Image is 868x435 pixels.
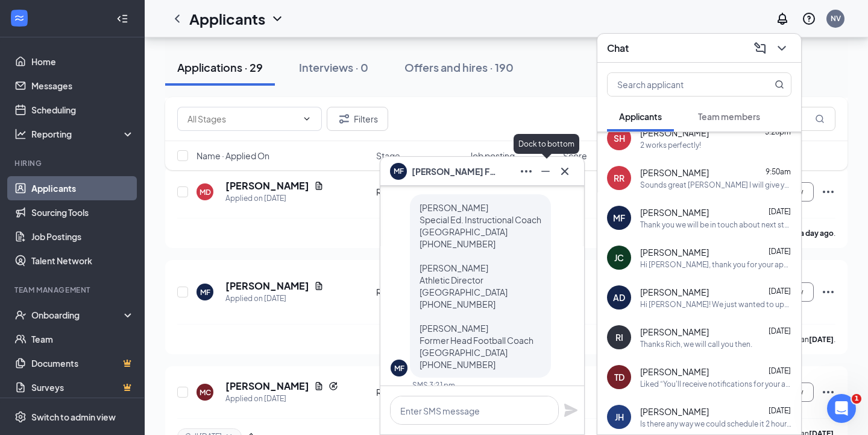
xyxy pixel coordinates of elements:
[302,114,312,124] svg: ChevronDown
[197,150,269,162] span: Name · Applied On
[394,363,404,373] div: MF
[619,111,662,122] span: Applicants
[821,385,835,399] svg: Ellipses
[31,49,134,74] a: Home
[769,287,791,296] span: [DATE]
[376,186,462,198] div: Review
[564,403,578,418] svg: Plane
[640,379,791,389] div: Liked “You'll receive notifications for your application for Team Member at [DEMOGRAPHIC_DATA]-fi...
[514,134,579,154] div: Dock to bottom
[775,11,790,26] svg: Notifications
[314,381,324,391] svg: Document
[615,331,623,343] div: RI
[170,11,184,26] svg: ChevronLeft
[14,285,132,295] div: Team Management
[613,291,625,303] div: AD
[640,366,709,378] span: [PERSON_NAME]
[769,366,791,375] span: [DATE]
[299,60,368,75] div: Interviews · 0
[640,339,752,349] div: Thanks Rich, we will call you then.
[519,164,533,179] svg: Ellipses
[225,379,309,393] h5: [PERSON_NAME]
[404,60,514,75] div: Offers and hires · 190
[640,259,791,270] div: Hi [PERSON_NAME], thank you for your application! We would love to set up an initial phone call w...
[177,60,263,75] div: Applications · 29
[14,411,27,423] svg: Settings
[31,98,134,122] a: Scheduling
[225,293,324,305] div: Applied on [DATE]
[376,386,462,398] div: Review
[831,13,841,24] div: NV
[31,375,134,399] a: SurveysCrown
[614,252,624,264] div: JC
[420,202,541,370] span: [PERSON_NAME] Special Ed. Instructional Coach [GEOGRAPHIC_DATA] [PHONE_NUMBER] [PERSON_NAME] Athl...
[536,162,555,181] button: Minimize
[225,393,338,405] div: Applied on [DATE]
[821,285,835,299] svg: Ellipses
[821,185,835,199] svg: Ellipses
[14,309,27,321] svg: UserCheck
[225,179,309,192] h5: [PERSON_NAME]
[800,229,834,238] b: a day ago
[640,286,709,298] span: [PERSON_NAME]
[766,167,791,176] span: 9:50am
[769,406,791,415] span: [DATE]
[640,180,791,190] div: Sounds great [PERSON_NAME] I will give you a call then!
[538,164,553,179] svg: Minimize
[31,128,135,140] div: Reporting
[31,249,134,273] a: Talent Network
[314,281,324,291] svg: Document
[698,111,760,122] span: Team members
[607,42,629,55] h3: Chat
[769,326,791,335] span: [DATE]
[31,351,134,375] a: DocumentsCrown
[640,419,791,429] div: Is there any way we could schedule it 2 hours before or after 3 PM? If not any other time and day...
[608,73,750,96] input: Search applicant
[189,8,265,29] h1: Applicants
[558,164,572,179] svg: Cross
[775,41,789,56] svg: ChevronDown
[750,39,770,58] button: ComposeMessage
[852,394,861,404] span: 1
[31,309,124,321] div: Onboarding
[31,74,134,98] a: Messages
[329,381,338,391] svg: Reapply
[376,150,400,162] span: Stage
[270,11,285,26] svg: ChevronDown
[225,279,309,293] h5: [PERSON_NAME]
[412,380,455,390] div: SMS 3:21pm
[769,207,791,216] span: [DATE]
[200,387,211,398] div: MC
[13,12,25,24] svg: WorkstreamLogo
[327,107,388,131] button: Filter Filters
[640,326,709,338] span: [PERSON_NAME]
[775,80,784,89] svg: MagnifyingGlass
[809,335,834,344] b: [DATE]
[640,206,709,218] span: [PERSON_NAME]
[31,176,134,200] a: Applicants
[769,247,791,256] span: [DATE]
[14,158,132,168] div: Hiring
[337,112,351,126] svg: Filter
[200,187,211,197] div: MD
[640,405,709,418] span: [PERSON_NAME]
[615,411,624,423] div: JH
[412,165,496,178] span: [PERSON_NAME] Fast
[614,371,624,383] div: TD
[517,162,536,181] button: Ellipses
[187,112,297,125] input: All Stages
[116,13,128,25] svg: Collapse
[470,150,515,162] span: Job posting
[31,411,116,423] div: Switch to admin view
[14,128,27,140] svg: Analysis
[765,127,791,136] span: 3:26pm
[827,394,856,423] iframe: Intercom live chat
[613,212,625,224] div: MF
[200,287,210,297] div: MF
[376,286,462,298] div: Review
[640,140,701,150] div: 2 works perfectly!
[31,327,134,351] a: Team
[31,200,134,224] a: Sourcing Tools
